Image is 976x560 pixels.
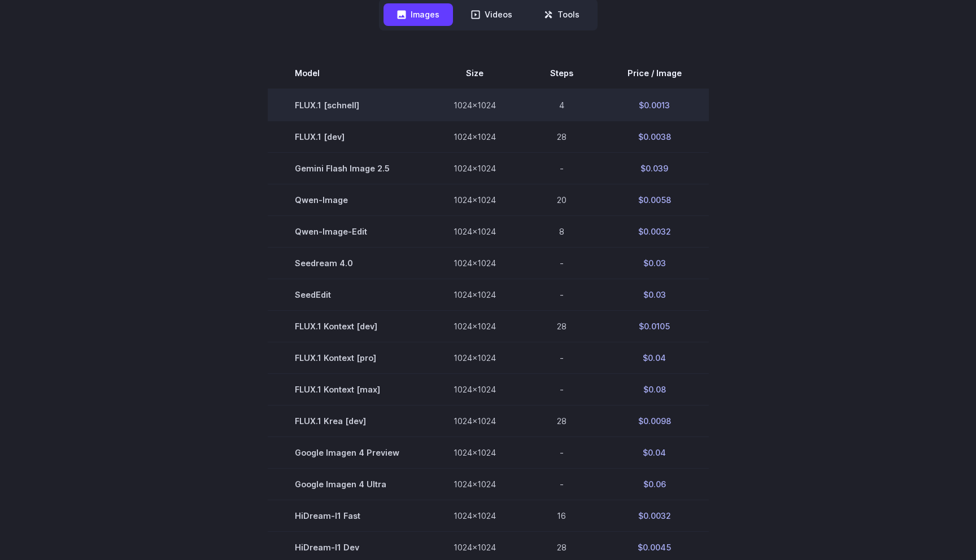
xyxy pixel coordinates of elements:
td: SeedEdit [268,279,426,310]
td: 28 [523,405,600,437]
td: Qwen-Image-Edit [268,215,426,247]
td: HiDream-I1 Fast [268,500,426,532]
td: 1024x1024 [426,89,523,121]
td: FLUX.1 Krea [dev] [268,405,426,437]
td: Google Imagen 4 Ultra [268,469,426,500]
td: $0.04 [600,437,709,469]
td: FLUX.1 [dev] [268,121,426,152]
td: 4 [523,89,600,121]
td: Seedream 4.0 [268,247,426,279]
td: $0.06 [600,469,709,500]
td: $0.0058 [600,184,709,215]
button: Videos [457,3,526,25]
td: - [523,469,600,500]
td: $0.0098 [600,405,709,437]
td: 1024x1024 [426,247,523,279]
td: 16 [523,500,600,532]
td: 1024x1024 [426,437,523,469]
td: 1024x1024 [426,310,523,342]
td: 1024x1024 [426,215,523,247]
td: $0.03 [600,247,709,279]
td: FLUX.1 Kontext [max] [268,373,426,405]
td: Google Imagen 4 Preview [268,437,426,469]
td: - [523,437,600,469]
td: 20 [523,184,600,215]
td: $0.0032 [600,215,709,247]
td: 1024x1024 [426,342,523,373]
td: - [523,279,600,310]
td: 1024x1024 [426,184,523,215]
td: $0.03 [600,279,709,310]
td: - [523,152,600,184]
td: 1024x1024 [426,121,523,152]
td: 28 [523,121,600,152]
td: $0.0032 [600,500,709,532]
td: $0.08 [600,373,709,405]
td: 1024x1024 [426,152,523,184]
td: - [523,373,600,405]
span: Gemini Flash Image 2.5 [295,162,399,175]
td: Qwen-Image [268,184,426,215]
td: 1024x1024 [426,500,523,532]
td: 1024x1024 [426,373,523,405]
td: $0.039 [600,152,709,184]
td: 8 [523,215,600,247]
td: $0.0038 [600,121,709,152]
td: 1024x1024 [426,279,523,310]
td: FLUX.1 [schnell] [268,89,426,121]
th: Model [268,58,426,89]
td: $0.0013 [600,89,709,121]
td: 1024x1024 [426,469,523,500]
td: FLUX.1 Kontext [pro] [268,342,426,373]
button: Images [384,3,453,25]
td: 28 [523,310,600,342]
td: 1024x1024 [426,405,523,437]
td: $0.0105 [600,310,709,342]
td: - [523,342,600,373]
td: $0.04 [600,342,709,373]
th: Size [426,58,523,89]
td: - [523,247,600,279]
button: Tools [530,3,593,25]
th: Price / Image [600,58,709,89]
td: FLUX.1 Kontext [dev] [268,310,426,342]
th: Steps [523,58,600,89]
